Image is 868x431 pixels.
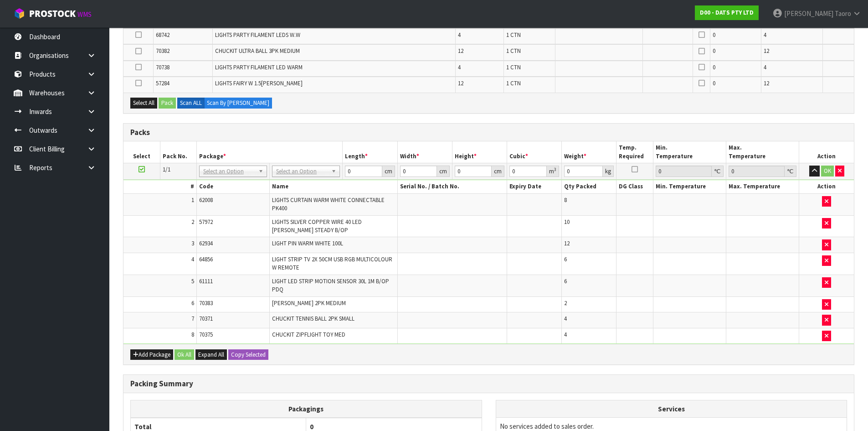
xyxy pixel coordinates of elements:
th: Pack No. [160,141,196,163]
span: 6 [564,255,567,263]
button: Add Package [130,349,173,360]
div: ℃ [785,166,796,177]
span: 70382 [156,47,169,55]
div: ℃ [712,166,724,177]
span: 12 [458,79,463,87]
th: Width [397,141,452,163]
button: OK [821,166,834,177]
th: Code [196,180,269,193]
span: 4 [458,63,461,71]
span: 70371 [199,315,213,322]
label: Scan By [PERSON_NAME] [204,98,272,109]
span: 12 [764,47,769,55]
span: 5 [191,277,194,285]
th: Length [343,141,397,163]
span: CHUCKIT TENNIS BALL 2PK SMALL [272,315,354,322]
span: LIGHTS FAIRY W 1.5[PERSON_NAME] [215,79,303,87]
th: Temp. Required [616,141,653,163]
span: 4 [458,31,461,39]
span: 6 [564,277,567,285]
span: LIGHTS SILVER COPPER WIRE 40 LED [PERSON_NAME] STEADY B/OP [272,218,362,234]
span: 2 [191,218,194,226]
button: Select All [130,98,157,109]
span: CHUCKIT ULTRA BALL 3PK MEDIUM [215,47,300,55]
th: DG Class [616,180,653,193]
span: 62934 [199,239,213,247]
small: WMS [77,10,92,19]
th: Cubic [507,141,562,163]
th: Select [123,141,160,163]
span: 4 [764,63,766,71]
button: Pack [159,98,176,109]
span: 64856 [199,255,213,263]
th: Package [196,141,343,163]
span: Taoro [835,9,851,18]
div: kg [603,166,614,177]
span: 4 [764,31,766,39]
th: Max. Temperature [726,180,799,193]
button: Ok All [175,349,194,360]
span: LIGHT STRIP TV 2X 50CM USB RGB MULTICOLOUR W REMOTE [272,255,392,271]
span: 1 CTN [506,63,521,71]
button: Copy Selected [228,349,268,360]
span: 12 [764,79,769,87]
span: 12 [564,239,570,247]
span: 70375 [199,331,213,338]
th: Qty Packed [562,180,616,193]
img: cube-alt.png [14,8,25,19]
span: ProStock [29,8,76,20]
th: Expiry Date [507,180,562,193]
span: 12 [458,47,463,55]
span: 1 CTN [506,79,521,87]
span: 7 [191,315,194,322]
span: [PERSON_NAME] [784,9,833,18]
a: D00 - DATS PTY LTD [695,5,759,20]
span: 0 [713,79,715,87]
span: 8 [564,196,567,204]
th: Max. Temperature [726,141,799,163]
span: 0 [310,422,313,431]
span: 70383 [199,299,213,307]
th: Min. Temperature [653,141,726,163]
th: Min. Temperature [653,180,726,193]
sup: 3 [554,166,556,172]
th: # [123,180,196,193]
th: Height [452,141,507,163]
span: 1 CTN [506,47,521,55]
span: 57972 [199,218,213,226]
span: 1 CTN [506,31,521,39]
span: LIGHTS PARTY FILAMENT LEDS W.W [215,31,300,39]
span: 3 [191,239,194,247]
span: LIGHT LED STRIP MOTION SENSOR 30L 1M B/OP PDQ [272,277,389,293]
strong: D00 - DATS PTY LTD [700,9,754,16]
span: 70738 [156,63,169,71]
span: 0 [713,47,715,55]
span: 2 [564,299,567,307]
h3: Packing Summary [130,379,847,388]
span: 57284 [156,79,169,87]
th: Action [799,180,854,193]
span: Expand All [198,351,224,358]
span: 1 [191,196,194,204]
h3: Packs [130,128,847,137]
span: 0 [713,31,715,39]
span: CHUCKIT ZIPFLIGHT TOY MED [272,331,345,338]
th: Serial No. / Batch No. [397,180,507,193]
span: 8 [191,331,194,338]
span: LIGHTS PARTY FILAMENT LED WARM [215,63,303,71]
span: 6 [191,299,194,307]
span: 62008 [199,196,213,204]
span: 0 [713,63,715,71]
div: cm [437,166,450,177]
span: 68742 [156,31,169,39]
th: Packagings [131,400,482,418]
div: cm [492,166,504,177]
span: LIGHTS CURTAIN WARM WHITE CONNECTABLE PK400 [272,196,385,212]
th: Services [496,400,847,418]
span: 10 [564,218,570,226]
div: cm [382,166,395,177]
span: 1/1 [163,166,170,173]
span: LIGHT PIN WARM WHITE 100L [272,239,343,247]
button: Expand All [195,349,227,360]
span: Select an Option [203,166,255,177]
